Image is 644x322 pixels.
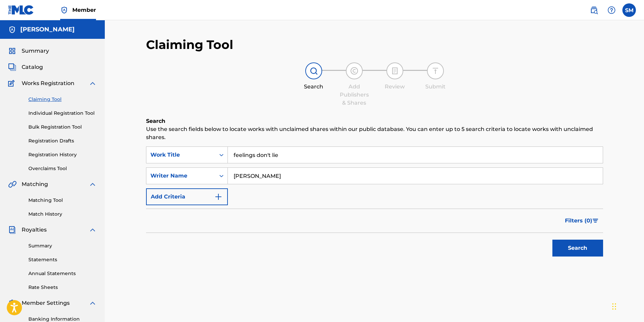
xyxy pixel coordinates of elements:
[561,212,603,229] button: Filters (0)
[593,219,598,223] img: filter
[337,83,371,107] div: Add Publishers & Shares
[552,240,603,257] button: Search
[28,197,97,204] a: Matching Tool
[431,67,439,75] img: step indicator icon for Submit
[625,214,644,268] iframe: Resource Center
[20,26,75,33] h5: Shane Murphy
[28,211,97,218] a: Match History
[146,146,603,260] form: Search Form
[28,270,97,277] a: Annual Statements
[28,284,97,291] a: Rate Sheets
[89,299,97,307] img: expand
[146,117,603,125] h6: Search
[72,6,96,14] span: Member
[28,96,97,103] a: Claiming Tool
[28,110,97,117] a: Individual Registration Tool
[28,124,97,131] a: Bulk Registration Tool
[8,26,16,34] img: Accounts
[8,47,49,55] a: SummarySummary
[60,6,68,14] img: Top Rightsholder
[89,79,97,87] img: expand
[214,193,222,201] img: 9d2ae6d4665cec9f34b9.svg
[28,165,97,172] a: Overclaims Tool
[350,67,358,75] img: step indicator icon for Add Publishers & Shares
[297,83,331,91] div: Search
[607,6,616,14] img: help
[146,188,228,205] button: Add Criteria
[587,3,601,17] a: Public Search
[28,256,97,263] a: Statements
[565,217,592,225] span: Filters ( 0 )
[150,151,211,159] div: Work Title
[605,3,618,17] div: Help
[378,83,412,91] div: Review
[89,180,97,188] img: expand
[22,180,48,188] span: Matching
[612,296,616,317] div: Drag
[8,5,34,15] img: MLC Logo
[146,37,233,52] h2: Claiming Tool
[8,299,16,307] img: Member Settings
[8,47,16,55] img: Summary
[8,63,16,71] img: Catalog
[89,226,97,234] img: expand
[22,226,47,234] span: Royalties
[22,47,49,55] span: Summary
[622,3,636,17] div: User Menu
[28,137,97,144] a: Registration Drafts
[28,242,97,249] a: Summary
[22,299,70,307] span: Member Settings
[28,151,97,158] a: Registration History
[8,226,16,234] img: Royalties
[610,290,644,322] iframe: Chat Widget
[22,79,74,87] span: Works Registration
[8,79,17,87] img: Works Registration
[22,63,43,71] span: Catalog
[391,67,399,75] img: step indicator icon for Review
[419,83,452,91] div: Submit
[146,125,603,141] p: Use the search fields below to locate works with unclaimed shares within our public database. You...
[8,63,43,71] a: CatalogCatalog
[150,172,211,180] div: Writer Name
[310,67,318,75] img: step indicator icon for Search
[8,180,17,188] img: Matching
[590,6,598,14] img: search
